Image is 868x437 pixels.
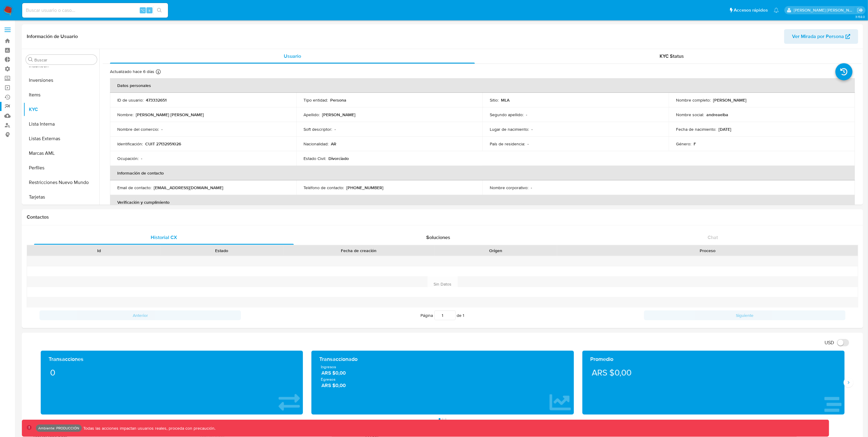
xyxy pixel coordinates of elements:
[792,29,844,44] span: Ver Mirada por Persona
[490,185,528,190] p: Nombre corporativo :
[330,97,346,103] p: Persona
[644,310,846,320] button: Siguiente
[304,156,326,161] p: Estado Civil :
[117,141,143,147] p: Identificación :
[794,7,855,13] p: leidy.martinez@mercadolibre.com.co
[22,6,168,14] input: Buscar usuario o caso...
[27,214,858,220] h1: Contactos
[857,7,863,13] a: Salir
[110,69,154,75] p: Actualizado hace 6 días
[713,97,746,103] p: [PERSON_NAME]
[322,112,355,117] p: [PERSON_NAME]
[346,185,383,190] p: [PHONE_NUMBER]
[42,248,156,254] div: Id
[304,185,344,190] p: Teléfono de contacto :
[34,57,94,63] input: Buscar
[426,234,450,241] span: Soluciones
[117,97,143,103] p: ID de usuario :
[734,7,768,13] span: Accesos rápidos
[27,33,78,40] h1: Información de Usuario
[23,88,99,102] button: Items
[335,127,336,132] p: -
[146,97,166,103] p: 473332651
[154,185,223,190] p: [EMAIL_ADDRESS][DOMAIN_NAME]
[531,127,533,132] p: -
[117,127,159,132] p: Nombre del comercio :
[151,234,177,241] span: Historial CX
[490,141,525,147] p: País de residencia :
[421,310,465,320] span: Página de
[490,97,499,103] p: Sitio :
[23,73,99,88] button: Inversiones
[153,6,166,15] button: search-icon
[161,127,163,132] p: -
[38,427,79,429] p: Ambiente: PRODUCCIÓN
[117,112,133,117] p: Nombre :
[706,112,728,117] p: andreaelba
[676,127,716,132] p: Fecha de nacimiento :
[501,97,509,103] p: MLA
[136,112,204,117] p: [PERSON_NAME] [PERSON_NAME]
[304,141,328,147] p: Nacionalidad :
[23,102,99,117] button: KYC
[774,8,779,13] a: Notificaciones
[304,112,320,117] p: Apellido :
[23,117,99,131] button: Lista Interna
[145,141,181,147] p: CUIT 27132951026
[117,156,139,161] p: Ocupación :
[28,57,33,62] button: Buscar
[694,141,696,147] p: F
[531,185,532,190] p: -
[110,195,855,210] th: Verificación y cumplimiento
[527,141,529,147] p: -
[23,190,99,204] button: Tarjetas
[110,78,855,93] th: Datos personales
[141,156,142,161] p: -
[463,312,465,318] span: 1
[490,112,523,117] p: Segundo apellido :
[331,141,336,147] p: AR
[526,112,527,117] p: -
[284,53,301,60] span: Usuario
[304,127,332,132] p: Soft descriptor :
[708,234,718,241] span: Chat
[23,146,99,161] button: Marcas AML
[287,248,430,254] div: Fecha de creación
[149,7,150,13] span: s
[23,131,99,146] button: Listas Externas
[676,97,711,103] p: Nombre completo :
[676,112,704,117] p: Nombre social :
[328,156,349,161] p: Divorciado
[165,248,279,254] div: Estado
[110,166,855,180] th: Información de contacto
[23,175,99,190] button: Restricciones Nuevo Mundo
[660,53,684,60] span: KYC Status
[676,141,691,147] p: Género :
[719,127,731,132] p: [DATE]
[39,310,241,320] button: Anterior
[117,185,151,190] p: Email de contacto :
[82,425,215,431] p: Todas las acciones impactan usuarios reales, proceda con precaución.
[304,97,328,103] p: Tipo entidad :
[23,161,99,175] button: Perfiles
[784,29,858,44] button: Ver Mirada por Persona
[140,7,145,13] span: ⌥
[490,127,529,132] p: Lugar de nacimiento :
[561,248,854,254] div: Proceso
[439,248,553,254] div: Origen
